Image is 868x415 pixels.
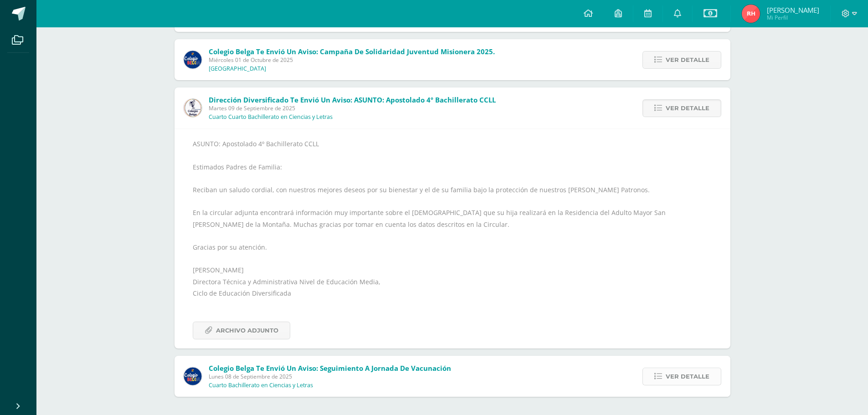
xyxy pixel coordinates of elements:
[209,113,333,121] p: Cuarto Cuarto Bachillerato en Ciencias y Letras
[666,368,709,385] span: Ver detalle
[209,382,313,389] p: Cuarto Bachillerato en Ciencias y Letras
[209,373,451,380] span: Lunes 08 de Septiembre de 2025
[193,138,712,339] div: ASUNTO: Apostolado 4º Bachillerato CCLL Estimados Padres de Familia: Reciban un saludo cordial, c...
[184,51,202,69] img: 919ad801bb7643f6f997765cf4083301.png
[216,322,278,339] span: Archivo Adjunto
[666,100,709,117] span: Ver detalle
[209,104,496,112] span: Martes 09 de Septiembre de 2025
[666,51,709,68] span: Ver detalle
[193,322,290,339] a: Archivo Adjunto
[742,5,760,23] img: 5a9d09a5a223fa93d99efb02f23cab9e.png
[184,99,202,117] img: 544bf8086bc8165e313644037ea68f8d.png
[209,364,451,373] span: Colegio Belga te envió un aviso: Seguimiento a Jornada de Vacunación
[209,56,495,64] span: Miércoles 01 de Octubre de 2025
[209,65,266,72] p: [GEOGRAPHIC_DATA]
[767,5,819,15] span: [PERSON_NAME]
[184,367,202,385] img: 919ad801bb7643f6f997765cf4083301.png
[767,14,819,21] span: Mi Perfil
[209,47,495,56] span: Colegio Belga te envió un aviso: Campaña de Solidaridad Juventud Misionera 2025.
[209,95,496,104] span: Dirección Diversificado te envió un aviso: ASUNTO: Apostolado 4º Bachillerato CCLL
